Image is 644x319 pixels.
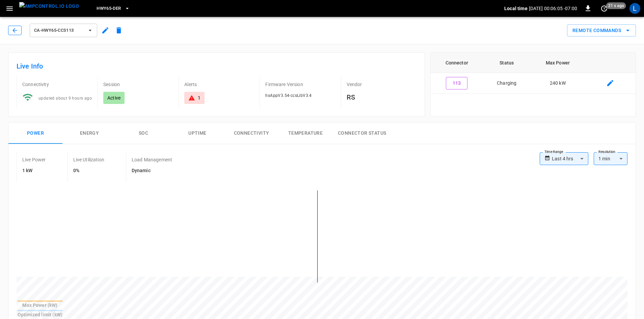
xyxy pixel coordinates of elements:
h6: 1 kW [22,167,46,175]
span: 21 s ago [606,2,626,9]
button: Connectivity [224,123,278,144]
button: SOC [116,123,170,144]
button: Power [8,123,62,144]
h6: Dynamic [132,167,172,175]
div: profile-icon [629,3,640,14]
button: 113 [446,77,467,89]
div: remote commands options [567,24,636,37]
h6: Live Info [17,61,417,72]
p: Session [103,81,173,88]
button: set refresh interval [599,3,610,14]
p: Live Power [22,156,46,163]
th: Status [483,53,531,73]
td: 240 kW [531,73,585,94]
img: ampcontrol.io logo [19,2,79,10]
button: Connector Status [332,123,392,144]
th: Connector [431,53,483,73]
table: connector table [431,53,636,94]
div: 1 [198,95,200,101]
button: Uptime [170,123,224,144]
span: updated about 9 hours ago [38,96,92,101]
button: ca-hwy65-ccs113 [30,24,97,37]
span: ca-hwy65-ccs113 [34,27,84,34]
div: 1 min [594,152,627,165]
p: Firmware Version [265,81,335,88]
td: Charging [483,73,531,94]
button: Energy [62,123,116,144]
label: Time Range [544,149,563,155]
h6: 0% [73,167,104,175]
p: Active [107,95,120,101]
button: Remote Commands [567,24,636,37]
p: Connectivity [22,81,92,88]
button: Temperature [278,123,332,144]
p: Load Management [132,156,172,163]
th: Max Power [531,53,585,73]
p: [DATE] 00:06:05 -07:00 [529,5,577,12]
button: HWY65-DER [94,2,132,15]
div: Last 4 hrs [552,152,588,165]
span: hxAppV3.54-ccsLibV3.4 [265,93,312,98]
label: Resolution [598,149,615,155]
p: Alerts [184,81,254,88]
span: HWY65-DER [97,5,121,12]
h6: RS [347,92,417,103]
p: Live Utilization [73,156,104,163]
p: Local time [504,5,528,12]
p: Vendor [347,81,417,88]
